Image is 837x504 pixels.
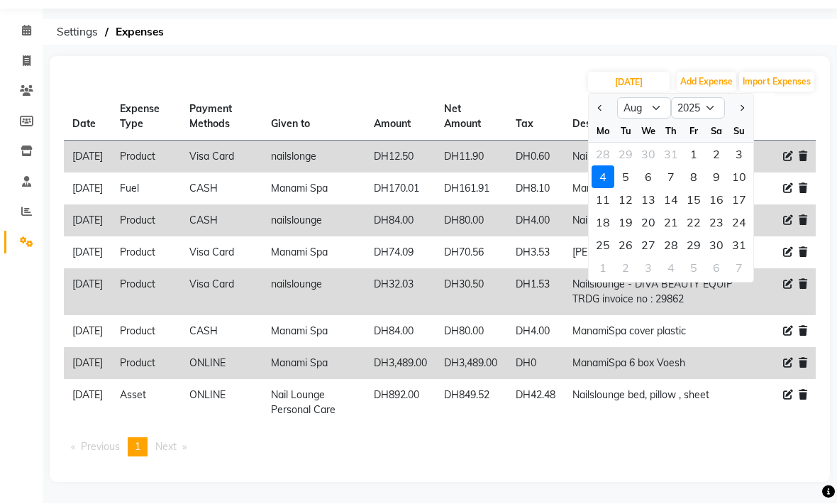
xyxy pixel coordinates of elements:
[728,189,750,212] div: Sunday, August 17, 2025
[660,189,682,212] div: 14
[728,257,750,280] div: 7
[660,143,682,166] div: 31
[660,120,682,143] div: Th
[135,441,140,454] span: 1
[728,166,750,189] div: 10
[111,141,181,174] td: Product
[682,212,705,234] div: Friday, August 22, 2025
[507,205,564,237] td: DH4.00
[64,380,111,427] td: [DATE]
[705,234,728,257] div: 30
[739,72,814,92] button: Import Expenses
[64,205,111,237] td: [DATE]
[436,205,507,237] td: DH80.00
[660,234,682,257] div: Thursday, August 28, 2025
[592,212,614,234] div: Monday, August 18, 2025
[564,348,758,380] td: ManamiSpa 6 box Voesh
[111,94,181,141] th: Expense Type
[507,380,564,427] td: DH42.48
[564,141,758,174] td: Nailslounge -sebamed baby
[564,237,758,269] td: [PERSON_NAME]
[637,189,660,212] div: Wednesday, August 13, 2025
[365,205,436,237] td: DH84.00
[682,143,705,166] div: Friday, August 1, 2025
[262,237,365,269] td: Manami Spa
[637,234,660,257] div: Wednesday, August 27, 2025
[365,94,436,141] th: Amount
[705,234,728,257] div: Saturday, August 30, 2025
[64,173,111,205] td: [DATE]
[637,212,660,234] div: 20
[64,237,111,269] td: [DATE]
[682,257,705,280] div: Friday, September 5, 2025
[507,173,564,205] td: DH8.10
[594,97,606,120] button: Previous month
[682,234,705,257] div: Friday, August 29, 2025
[262,205,365,237] td: nailslounge
[111,316,181,348] td: Product
[728,212,750,234] div: 24
[564,269,758,316] td: Nailslounge - DIVA BEAUTY EQUIP TRDG invoice no : 29862
[728,120,750,143] div: Su
[365,269,436,316] td: DH32.03
[436,380,507,427] td: DH849.52
[660,257,682,280] div: 4
[728,143,750,166] div: 3
[614,166,637,189] div: Tuesday, August 5, 2025
[614,234,637,257] div: 26
[592,120,614,143] div: Mo
[705,212,728,234] div: 23
[262,269,365,316] td: nailslounge
[564,316,758,348] td: ManamiSpa cover plastic
[736,97,748,120] button: Next month
[728,143,750,166] div: Sunday, August 3, 2025
[507,348,564,380] td: DH0
[436,237,507,269] td: DH70.56
[592,189,614,212] div: 11
[436,141,507,174] td: DH11.90
[614,143,637,166] div: Tuesday, July 29, 2025
[365,348,436,380] td: DH3,489.00
[728,212,750,234] div: Sunday, August 24, 2025
[705,189,728,212] div: Saturday, August 16, 2025
[705,166,728,189] div: Saturday, August 9, 2025
[111,348,181,380] td: Product
[637,212,660,234] div: Wednesday, August 20, 2025
[705,189,728,212] div: 16
[507,141,564,174] td: DH0.60
[181,380,262,427] td: ONLINE
[181,269,262,316] td: Visa Card
[705,120,728,143] div: Sa
[682,234,705,257] div: 29
[728,166,750,189] div: Sunday, August 10, 2025
[592,166,614,189] div: Monday, August 4, 2025
[660,166,682,189] div: 7
[181,348,262,380] td: ONLINE
[682,143,705,166] div: 1
[436,94,507,141] th: Net Amount
[660,166,682,189] div: Thursday, August 7, 2025
[637,166,660,189] div: 6
[109,20,171,45] span: Expenses
[637,143,660,166] div: 30
[614,143,637,166] div: 29
[637,166,660,189] div: Wednesday, August 6, 2025
[436,316,507,348] td: DH80.00
[507,316,564,348] td: DH4.00
[637,120,660,143] div: We
[111,237,181,269] td: Product
[728,234,750,257] div: Sunday, August 31, 2025
[64,348,111,380] td: [DATE]
[614,189,637,212] div: 12
[614,212,637,234] div: Tuesday, August 19, 2025
[660,143,682,166] div: Thursday, July 31, 2025
[181,94,262,141] th: Payment Methods
[682,212,705,234] div: 22
[637,143,660,166] div: Wednesday, July 30, 2025
[728,189,750,212] div: 17
[728,234,750,257] div: 31
[507,269,564,316] td: DH1.53
[436,348,507,380] td: DH3,489.00
[64,316,111,348] td: [DATE]
[592,257,614,280] div: Monday, September 1, 2025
